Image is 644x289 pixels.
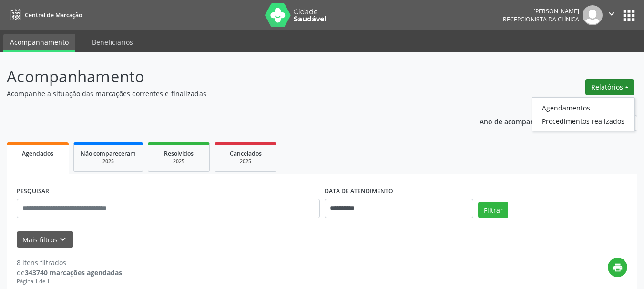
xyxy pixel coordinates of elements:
div: Página 1 de 1 [17,278,122,286]
span: Central de Marcação [25,11,82,19]
a: Central de Marcação [7,7,82,23]
strong: 343740 marcações agendadas [25,268,122,277]
span: Cancelados [230,149,262,158]
span: Recepcionista da clínica [503,15,579,23]
button:  [603,5,621,25]
span: Resolvidos [164,149,194,158]
i: print [613,262,623,273]
label: PESQUISAR [17,184,49,199]
div: 8 itens filtrados [17,258,122,268]
div: 2025 [155,158,203,165]
img: img [583,5,603,25]
a: Beneficiários [85,34,140,50]
p: Ano de acompanhamento [480,115,564,127]
p: Acompanhe a situação das marcações correntes e finalizadas [7,89,448,99]
p: Acompanhamento [7,65,448,89]
label: DATA DE ATENDIMENTO [325,184,393,199]
a: Procedimentos realizados [532,114,634,128]
div: de [17,268,122,278]
div: 2025 [81,158,136,165]
a: Acompanhamento [3,34,75,52]
button: apps [621,7,637,24]
span: Agendados [22,149,53,158]
button: Mais filtroskeyboard_arrow_down [17,231,73,248]
div: 2025 [222,158,269,165]
span: Não compareceram [81,149,136,158]
i: keyboard_arrow_down [58,234,68,245]
button: Relatórios [585,79,634,95]
a: Agendamentos [532,101,634,114]
ul: Relatórios [532,97,635,131]
button: Filtrar [478,202,508,218]
i:  [606,9,617,19]
button: print [608,258,627,277]
div: [PERSON_NAME] [503,7,579,15]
